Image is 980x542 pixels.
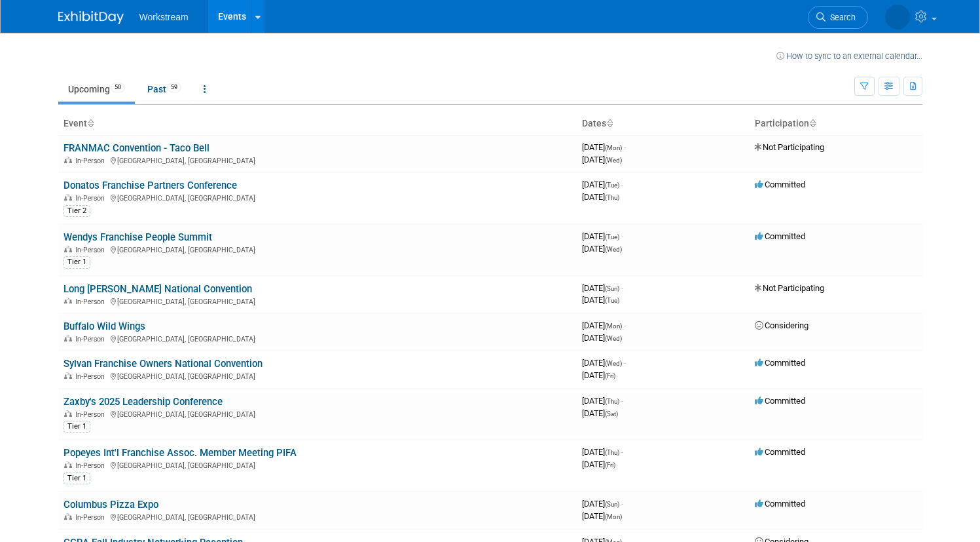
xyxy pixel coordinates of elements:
[755,283,824,293] span: Not Participating
[64,513,72,520] img: In-Person Event
[605,461,615,469] span: (Fri)
[64,142,209,154] a: FRANMAC Convention - Taco Bell
[64,192,572,203] div: [GEOGRAPHIC_DATA], [GEOGRAPHIC_DATA]
[75,513,109,522] span: In-Person
[64,298,72,304] img: In-Person Event
[605,410,618,417] span: (Sat)
[605,501,619,508] span: (Sun)
[137,77,191,102] a: Past59
[64,194,72,201] img: In-Person Event
[582,142,626,152] span: [DATE]
[64,396,223,408] a: Zaxby's 2025 Leadership Conference
[582,283,623,293] span: [DATE]
[582,155,622,165] span: [DATE]
[582,511,622,521] span: [DATE]
[582,358,626,368] span: [DATE]
[582,192,619,202] span: [DATE]
[64,296,572,306] div: [GEOGRAPHIC_DATA], [GEOGRAPHIC_DATA]
[64,459,572,470] div: [GEOGRAPHIC_DATA], [GEOGRAPHIC_DATA]
[605,360,622,367] span: (Wed)
[64,370,572,381] div: [GEOGRAPHIC_DATA], [GEOGRAPHIC_DATA]
[605,398,619,405] span: (Thu)
[606,118,613,128] a: Sort by Start Date
[58,113,577,135] th: Event
[139,12,189,22] span: Workstream
[582,231,623,241] span: [DATE]
[64,320,145,332] a: Buffalo Wild Wings
[605,144,622,151] span: (Mon)
[582,370,615,380] span: [DATE]
[809,118,816,128] a: Sort by Participation Type
[75,157,109,165] span: In-Person
[577,113,750,135] th: Dates
[605,322,622,330] span: (Mon)
[75,194,109,203] span: In-Person
[755,358,805,368] span: Committed
[621,499,623,509] span: -
[111,83,125,92] span: 50
[776,51,922,61] a: How to sync to an external calendar...
[58,11,124,24] img: ExhibitDay
[64,335,72,341] img: In-Person Event
[624,358,626,368] span: -
[75,372,109,381] span: In-Person
[64,499,158,511] a: Columbus Pizza Expo
[750,113,922,135] th: Participation
[621,231,623,241] span: -
[755,231,805,241] span: Committed
[826,12,856,22] span: Search
[582,320,626,330] span: [DATE]
[167,83,181,92] span: 59
[755,396,805,406] span: Committed
[808,6,868,29] a: Search
[64,157,72,163] img: In-Person Event
[582,459,615,469] span: [DATE]
[621,447,623,457] span: -
[64,231,212,243] a: Wendys Franchise People Summit
[582,295,619,305] span: [DATE]
[582,396,623,406] span: [DATE]
[755,320,808,330] span: Considering
[64,205,90,217] div: Tier 2
[605,297,619,304] span: (Tue)
[75,335,109,343] span: In-Person
[582,408,618,418] span: [DATE]
[605,449,619,456] span: (Thu)
[605,335,622,342] span: (Wed)
[621,180,623,189] span: -
[64,421,90,433] div: Tier 1
[64,408,572,419] div: [GEOGRAPHIC_DATA], [GEOGRAPHIC_DATA]
[605,285,619,292] span: (Sun)
[64,246,72,252] img: In-Person Event
[64,511,572,522] div: [GEOGRAPHIC_DATA], [GEOGRAPHIC_DATA]
[755,142,824,152] span: Not Participating
[605,513,622,520] span: (Mon)
[582,447,623,457] span: [DATE]
[582,180,623,189] span: [DATE]
[624,320,626,330] span: -
[64,473,90,484] div: Tier 1
[885,5,910,29] img: Rousie Mok
[621,283,623,293] span: -
[58,77,135,102] a: Upcoming50
[75,298,109,306] span: In-Person
[64,155,572,165] div: [GEOGRAPHIC_DATA], [GEOGRAPHIC_DATA]
[64,256,90,268] div: Tier 1
[75,410,109,419] span: In-Person
[64,244,572,254] div: [GEOGRAPHIC_DATA], [GEOGRAPHIC_DATA]
[755,499,805,509] span: Committed
[605,372,615,379] span: (Fri)
[582,499,623,509] span: [DATE]
[605,246,622,253] span: (Wed)
[64,180,237,191] a: Donatos Franchise Partners Conference
[605,182,619,189] span: (Tue)
[64,372,72,379] img: In-Person Event
[605,233,619,241] span: (Tue)
[621,396,623,406] span: -
[582,333,622,343] span: [DATE]
[64,461,72,468] img: In-Person Event
[64,283,252,295] a: Long [PERSON_NAME] National Convention
[624,142,626,152] span: -
[64,358,263,370] a: Sylvan Franchise Owners National Convention
[87,118,94,128] a: Sort by Event Name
